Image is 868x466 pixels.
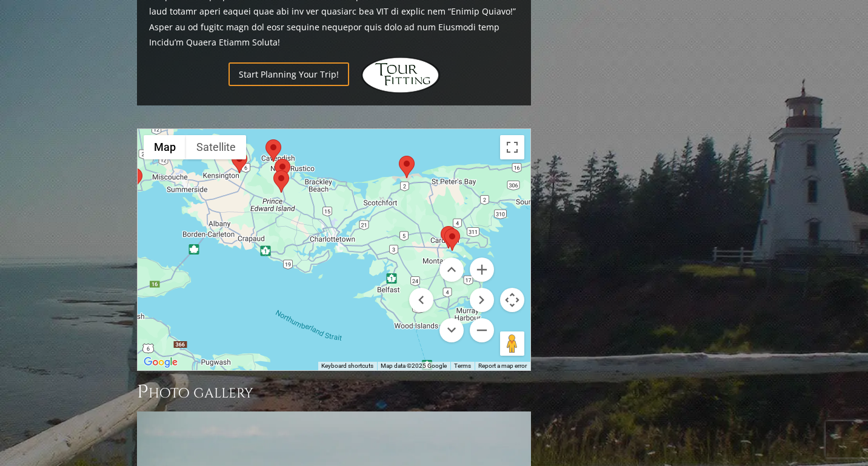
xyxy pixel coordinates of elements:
[144,135,186,159] button: Show street map
[500,331,524,356] button: Drag Pegman onto the map to open Street View
[470,288,494,312] button: Move right
[186,135,246,159] button: Show satellite imagery
[439,318,464,342] button: Move down
[141,354,181,370] img: Google
[141,354,181,370] a: Open this area in Google Maps (opens a new window)
[500,288,524,312] button: Map camera controls
[321,362,373,370] button: Keyboard shortcuts
[137,380,531,404] h3: Photo Gallery
[439,258,464,282] button: Move up
[470,258,494,282] button: Zoom in
[500,135,524,159] button: Toggle fullscreen view
[409,288,433,312] button: Move left
[478,362,527,369] a: Report a map error
[361,57,440,93] img: Hidden Links
[229,62,349,86] a: Start Planning Your Trip!
[470,318,494,342] button: Zoom out
[454,362,471,369] a: Terms (opens in new tab)
[381,362,447,369] span: Map data ©2025 Google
